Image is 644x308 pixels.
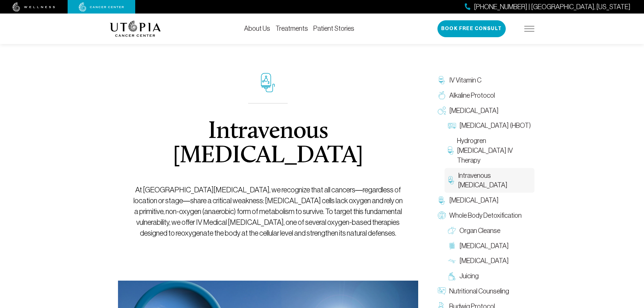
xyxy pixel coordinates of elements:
[79,2,124,12] img: cancer center
[445,238,534,254] a: [MEDICAL_DATA]
[434,73,534,88] a: IV Vitamin C
[449,195,499,205] span: [MEDICAL_DATA]
[13,2,55,12] img: wellness
[133,185,403,238] p: At [GEOGRAPHIC_DATA][MEDICAL_DATA], we recognize that all cancers—regardless of location or stage...
[434,88,534,103] a: Alkaline Protocol
[448,122,456,130] img: Hyperbaric Oxygen Therapy (HBOT)
[445,168,534,193] a: Intravenous [MEDICAL_DATA]
[459,256,509,266] span: [MEDICAL_DATA]
[438,287,446,295] img: Nutritional Counseling
[449,286,509,296] span: Nutritional Counseling
[445,253,534,268] a: [MEDICAL_DATA]
[458,171,531,190] span: Intravenous [MEDICAL_DATA]
[438,211,446,219] img: Whole Body Detoxification
[438,196,446,205] img: Chelation Therapy
[459,226,500,236] span: Organ Cleanse
[438,76,446,84] img: IV Vitamin C
[448,272,456,280] img: Juicing
[244,25,270,32] a: About Us
[434,208,534,223] a: Whole Body Detoxification
[276,25,308,32] a: Treatments
[449,91,495,100] span: Alkaline Protocol
[448,146,454,155] img: Hydrogren Peroxide IV Therapy
[313,25,354,32] a: Patient Stories
[524,26,534,31] img: icon-hamburger
[459,121,531,131] span: [MEDICAL_DATA] (HBOT)
[133,120,403,168] h1: Intravenous [MEDICAL_DATA]
[110,21,161,37] img: logo
[261,73,275,92] img: icon
[434,103,534,118] a: [MEDICAL_DATA]
[445,268,534,284] a: Juicing
[465,2,630,12] a: [PHONE_NUMBER] | [GEOGRAPHIC_DATA], [US_STATE]
[457,136,531,165] span: Hydrogren [MEDICAL_DATA] IV Therapy
[437,20,506,37] button: Book Free Consult
[448,227,456,235] img: Organ Cleanse
[449,75,481,85] span: IV Vitamin C
[448,257,456,265] img: Lymphatic Massage
[474,2,630,12] span: [PHONE_NUMBER] | [GEOGRAPHIC_DATA], [US_STATE]
[459,241,509,251] span: [MEDICAL_DATA]
[445,133,534,168] a: Hydrogren [MEDICAL_DATA] IV Therapy
[434,284,534,299] a: Nutritional Counseling
[448,176,455,184] img: Intravenous Ozone Therapy
[445,223,534,238] a: Organ Cleanse
[459,271,479,281] span: Juicing
[445,118,534,133] a: [MEDICAL_DATA] (HBOT)
[449,106,499,116] span: [MEDICAL_DATA]
[438,91,446,99] img: Alkaline Protocol
[438,106,446,115] img: Oxygen Therapy
[448,242,456,250] img: Colon Therapy
[434,193,534,208] a: [MEDICAL_DATA]
[449,211,522,220] span: Whole Body Detoxification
